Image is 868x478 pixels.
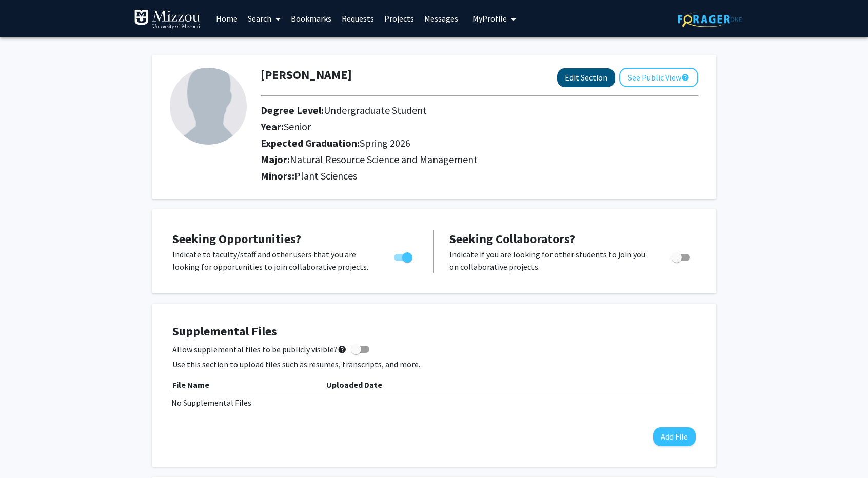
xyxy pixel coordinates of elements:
[294,169,357,182] span: Plant Sciences
[172,358,696,370] p: Use this section to upload files such as resumes, transcripts, and more.
[261,137,658,149] h2: Expected Graduation:
[337,1,379,36] a: Requests
[261,121,658,133] h2: Year:
[8,432,44,470] iframe: Chat
[134,9,201,30] img: University of Missouri Logo
[171,396,697,409] div: No Supplemental Files
[261,68,352,83] h1: [PERSON_NAME]
[261,153,698,166] h2: Major:
[261,104,658,116] h2: Degree Level:
[653,427,696,446] button: Add File
[172,324,696,339] h4: Supplemental Files
[326,380,382,390] b: Uploaded Date
[419,1,463,36] a: Messages
[360,136,410,149] span: Spring 2026
[667,248,696,264] div: Toggle
[324,104,427,116] span: Undergraduate Student
[172,380,209,390] b: File Name
[172,231,301,247] span: Seeking Opportunities?
[557,68,615,87] button: Edit Section
[172,248,374,273] p: Indicate to faculty/staff and other users that you are looking for opportunities to join collabor...
[286,1,337,36] a: Bookmarks
[338,343,347,355] mat-icon: help
[449,248,652,273] p: Indicate if you are looking for other students to join you on collaborative projects.
[449,231,575,247] span: Seeking Collaborators?
[243,1,286,36] a: Search
[170,68,247,145] img: Profile Picture
[379,1,419,36] a: Projects
[284,120,311,133] span: Senior
[390,248,418,264] div: Toggle
[211,1,243,36] a: Home
[290,153,478,166] span: Natural Resource Science and Management
[472,13,507,24] span: My Profile
[681,71,689,84] mat-icon: help
[172,343,347,355] span: Allow supplemental files to be publicly visible?
[261,170,698,182] h2: Minors:
[619,68,698,87] button: See Public View
[678,11,742,27] img: ForagerOne Logo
